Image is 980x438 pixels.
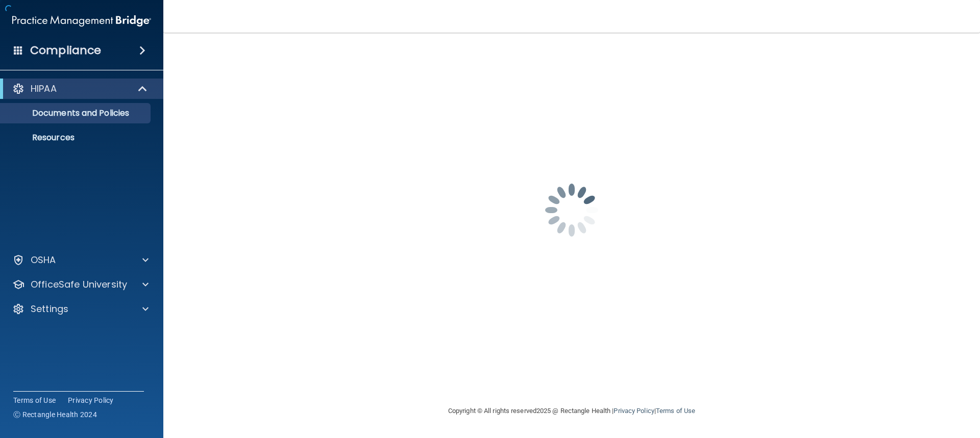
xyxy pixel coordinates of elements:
p: HIPAA [31,83,57,95]
p: Resources [7,133,146,143]
a: Terms of Use [656,407,695,415]
a: OfficeSafe University [12,278,149,291]
p: Documents and Policies [7,108,146,118]
div: Copyright © All rights reserved 2025 @ Rectangle Health | | [385,395,758,427]
a: Privacy Policy [68,395,114,405]
p: OfficeSafe University [31,278,127,291]
a: Terms of Use [13,395,56,405]
p: OSHA [31,254,56,266]
a: HIPAA [12,83,148,95]
a: Settings [12,303,149,315]
a: Privacy Policy [614,407,654,415]
img: PMB logo [12,11,151,31]
a: OSHA [12,254,149,266]
p: Settings [31,303,68,315]
span: Ⓒ Rectangle Health 2024 [13,409,97,420]
img: spinner.e123f6fc.gif [521,159,623,261]
h4: Compliance [30,43,101,58]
